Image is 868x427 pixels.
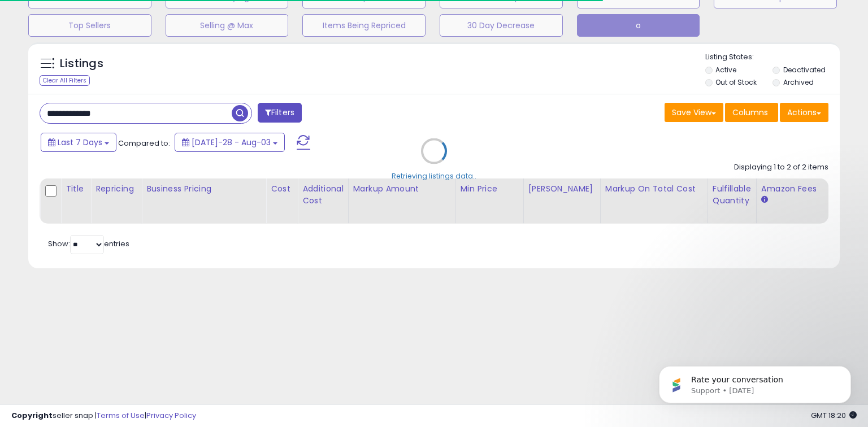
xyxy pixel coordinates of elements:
div: Retrieving listings data.. [392,171,476,181]
button: 30 Day Decrease [440,14,563,37]
button: Items Being Repriced [302,14,426,37]
div: seller snap | | [11,411,196,421]
iframe: Intercom notifications message [642,342,868,421]
button: Top Sellers [28,14,151,37]
strong: Copyright [11,410,53,421]
a: Terms of Use [97,410,145,421]
a: Privacy Policy [146,410,196,421]
button: Selling @ Max [166,14,289,37]
button: o [577,14,700,37]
